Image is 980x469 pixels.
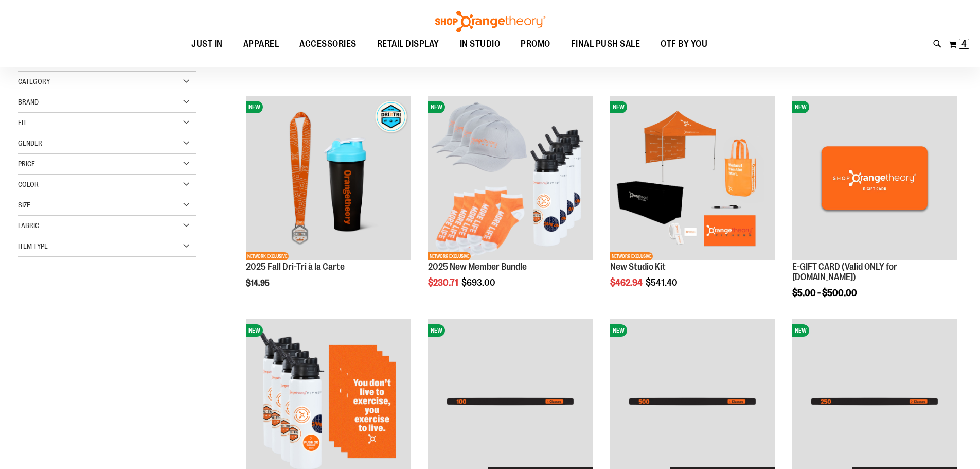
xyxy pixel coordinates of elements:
span: Fit [18,118,27,127]
span: $14.95 [246,279,271,288]
span: NEW [792,101,809,113]
span: FINAL PUSH SALE [571,32,640,56]
img: New Studio Kit [610,96,775,260]
span: Fabric [18,221,39,230]
a: New Studio KitNEWNETWORK EXCLUSIVE [610,96,775,262]
span: Category [18,77,50,85]
span: Item Type [18,242,48,250]
span: APPAREL [243,32,279,56]
span: $5.00 - $500.00 [792,288,857,298]
span: NEW [246,101,263,113]
span: $541.40 [646,277,679,288]
a: E-GIFT CARD (Valid ONLY for [DOMAIN_NAME]) [792,262,897,282]
a: 2025 Fall Dri-Tri à la CarteNEWNETWORK EXCLUSIVE [246,96,411,262]
span: NEW [610,324,627,337]
img: 2025 Fall Dri-Tri à la Carte [246,96,411,260]
span: NEW [428,101,445,113]
div: product [423,91,598,314]
a: APPAREL [233,32,290,56]
img: 2025 New Member Bundle [428,96,593,260]
span: NEW [246,324,263,337]
span: NETWORK EXCLUSIVE [246,252,289,260]
a: JUST IN [181,32,233,56]
span: OTF BY YOU [661,32,707,56]
div: product [787,91,962,324]
a: ACCESSORIES [289,32,367,56]
span: Price [18,160,35,168]
span: JUST IN [191,32,223,56]
span: NEW [792,324,809,337]
a: 2025 New Member BundleNEWNETWORK EXCLUSIVE [428,96,593,262]
div: product [241,91,416,314]
span: PROMO [521,32,550,56]
div: product [605,91,780,314]
span: $462.94 [610,277,644,288]
span: Color [18,180,39,188]
a: PROMO [510,32,561,56]
span: $693.00 [461,277,497,288]
span: $230.71 [428,277,460,288]
span: Brand [18,98,39,106]
a: RETAIL DISPLAY [367,32,450,56]
a: New Studio Kit [610,262,666,272]
img: E-GIFT CARD (Valid ONLY for ShopOrangetheory.com) [792,96,957,260]
a: IN STUDIO [450,32,511,56]
span: Gender [18,139,42,147]
span: NETWORK EXCLUSIVE [428,252,471,260]
span: NETWORK EXCLUSIVE [610,252,653,260]
a: OTF BY YOU [650,32,718,56]
a: 2025 New Member Bundle [428,262,527,272]
a: 2025 Fall Dri-Tri à la Carte [246,262,345,272]
span: IN STUDIO [460,32,501,56]
a: E-GIFT CARD (Valid ONLY for ShopOrangetheory.com)NEW [792,96,957,262]
span: RETAIL DISPLAY [377,32,439,56]
span: 4 [961,39,967,49]
img: Shop Orangetheory [434,11,547,32]
span: NEW [610,101,627,113]
span: Size [18,201,30,209]
span: ACCESSORIES [299,32,357,56]
a: FINAL PUSH SALE [561,32,651,56]
span: NEW [428,324,445,337]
